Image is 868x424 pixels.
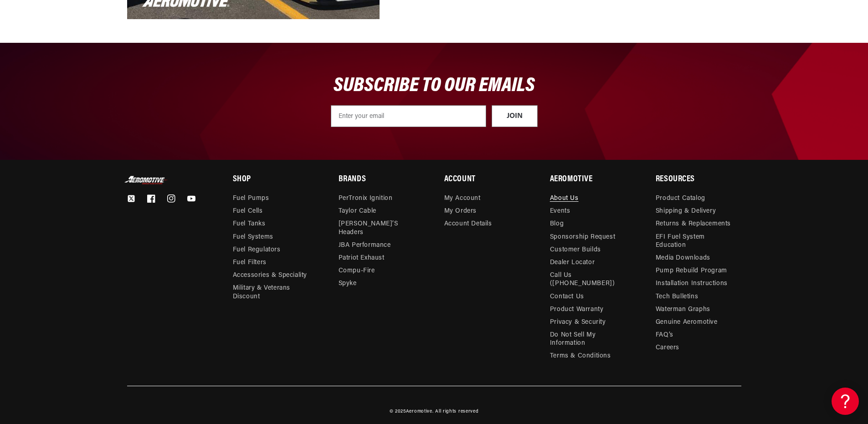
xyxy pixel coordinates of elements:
[444,205,477,218] a: My Orders
[334,76,535,96] span: SUBSCRIBE TO OUR EMAILS
[550,256,595,269] a: Dealer Locator
[550,350,611,363] a: Terms & Conditions
[550,194,579,205] a: About Us
[331,105,486,127] input: Enter your email
[656,194,705,205] a: Product Catalog
[550,291,584,303] a: Contact Us
[339,218,417,239] a: [PERSON_NAME]’s Headers
[550,205,570,218] a: Events
[656,316,718,329] a: Genuine Aeromotive
[656,329,673,342] a: FAQ’s
[550,231,615,244] a: Sponsorship Request
[123,176,169,184] img: Aeromotive
[339,252,385,265] a: Patriot Exhaust
[550,329,628,350] a: Do Not Sell My Information
[444,194,481,205] a: My Account
[492,105,538,127] button: JOIN
[233,256,267,269] a: Fuel Filters
[550,303,604,316] a: Product Warranty
[656,231,734,252] a: EFI Fuel System Education
[656,277,728,290] a: Installation Instructions
[339,265,375,277] a: Compu-Fire
[444,218,492,230] a: Account Details
[550,244,601,256] a: Customer Builds
[233,244,281,256] a: Fuel Regulators
[406,409,432,414] a: Aeromotive
[656,291,698,303] a: Tech Bulletins
[656,252,710,265] a: Media Downloads
[435,409,478,414] small: All rights reserved
[656,342,679,354] a: Careers
[233,231,273,244] a: Fuel Systems
[233,282,318,303] a: Military & Veterans Discount
[233,269,307,282] a: Accessories & Speciality
[339,205,376,218] a: Taylor Cable
[656,303,710,316] a: Waterman Graphs
[656,205,716,218] a: Shipping & Delivery
[390,409,434,414] small: © 2025 .
[550,316,606,329] a: Privacy & Security
[656,218,731,230] a: Returns & Replacements
[339,239,391,252] a: JBA Performance
[550,218,564,230] a: Blog
[339,277,357,290] a: Spyke
[233,205,263,218] a: Fuel Cells
[233,194,269,205] a: Fuel Pumps
[233,218,266,230] a: Fuel Tanks
[656,265,727,277] a: Pump Rebuild Program
[550,269,628,290] a: Call Us ([PHONE_NUMBER])
[339,194,393,205] a: PerTronix Ignition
